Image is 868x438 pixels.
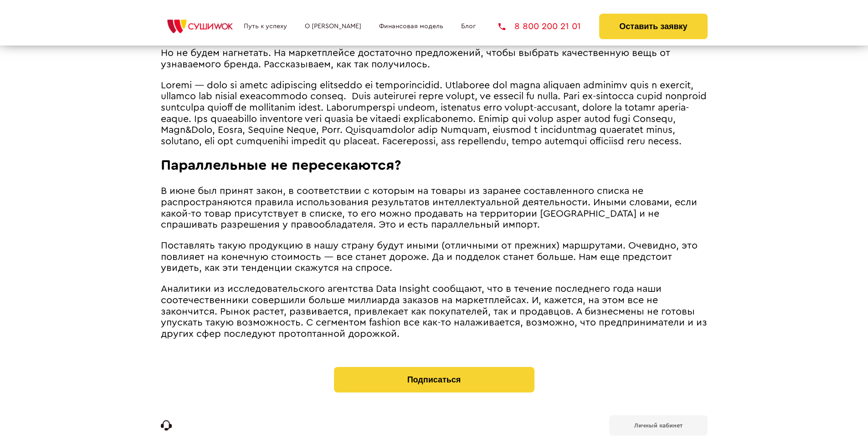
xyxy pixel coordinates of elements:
button: Оставить заявку [599,14,707,39]
span: Поставлять такую продукцию в нашу страну будут иными (отличными от прежних) маршрутами. Очевидно,... [161,241,698,273]
span: Аналитики из исследовательского агентства Data Insight сообщают, что в течение последнего года на... [161,284,707,338]
a: 8 800 200 21 01 [498,22,581,31]
a: Личный кабинет [609,415,708,436]
a: Финансовая модель [379,23,443,30]
span: В июне был принят закон, в соответствии с которым на товары из заранее составленного списка не ра... [161,186,697,229]
b: Личный кабинет [634,423,683,428]
button: Подписаться [334,367,534,392]
span: Но не будем нагнетать. На маркетплейсе достаточно предложений, чтобы выбрать качественную вещь от... [161,48,670,69]
a: Блог [461,23,476,30]
span: Loremi ― dolo si ametc adipiscing elitseddo ei temporincidid. Utlaboree dol magna aliquaen admini... [161,81,707,146]
a: Путь к успеху [244,23,287,30]
span: Параллельные не пересекаются? [161,158,401,173]
a: О [PERSON_NAME] [305,23,361,30]
span: 8 800 200 21 01 [514,22,581,31]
